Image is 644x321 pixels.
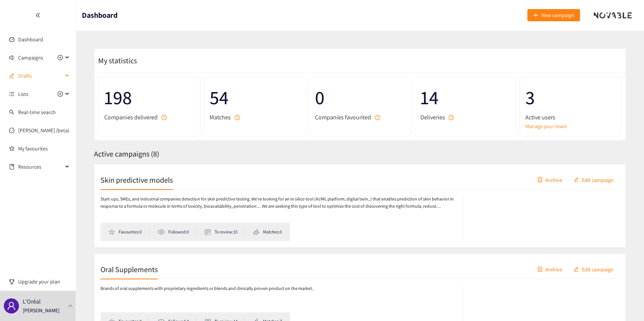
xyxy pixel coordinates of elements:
[545,265,562,273] span: Archive
[537,266,542,272] span: container
[537,177,542,183] span: container
[18,68,63,83] span: Drafts
[573,266,579,272] span: edit
[100,285,313,292] p: Brands of oral supplements with proprietary ingredients or blends and clinically proven product o...
[420,83,510,113] span: 14
[23,297,41,306] p: L'Oréal
[100,264,158,274] h2: Oral Supplements
[606,285,644,321] iframe: Chat Widget
[315,83,405,113] span: 0
[104,113,158,122] span: Companies delivered
[525,122,616,130] a: Manage your team
[94,56,137,66] span: My statistics
[545,175,562,184] span: Archive
[9,73,14,78] span: edit
[210,83,300,113] span: 54
[606,285,644,321] div: Widget de chat
[420,113,445,122] span: Deliveries
[568,174,619,186] button: editEdit campaign
[18,50,43,65] span: Campaigns
[582,175,614,184] span: Edit campaign
[9,164,14,169] span: book
[18,159,63,174] span: Resources
[58,91,63,97] span: plus-circle
[9,91,14,97] span: unordered-list
[582,265,614,273] span: Edit campaign
[94,164,626,247] a: Skin predictive modelscontainerArchiveeditEdit campaignStart-ups, SMEs, and industrial companies ...
[7,301,16,310] span: user
[100,196,456,210] p: Start-ups, SMEs, and industrial companies detection for skin predictive testing. We’re looking fo...
[525,83,616,113] span: 3
[448,115,454,120] span: question-circle
[18,86,28,102] span: Lists
[18,109,56,116] a: Real-time search
[58,55,63,60] span: plus-circle
[18,127,69,134] a: [PERSON_NAME] (beta)
[161,115,167,120] span: question-circle
[533,13,538,19] span: plus
[315,113,371,122] span: Companies favourited
[18,36,43,43] a: Dashboard
[205,229,245,235] li: To review: 15
[253,229,282,235] li: Matches: 0
[527,9,580,21] button: plusNew campaign
[9,55,14,60] span: sound
[157,229,196,235] li: Followed: 0
[568,263,619,275] button: editEdit campaign
[104,83,194,113] span: 198
[531,174,568,186] button: containerArchive
[375,115,380,120] span: question-circle
[210,113,231,122] span: Matches
[9,279,14,284] span: trophy
[94,149,159,159] span: Active campaigns ( 8 )
[18,141,70,156] a: My favourites
[531,263,568,275] button: containerArchive
[541,11,574,19] span: New campaign
[573,177,579,183] span: edit
[525,113,555,122] span: Active users
[235,115,240,120] span: question-circle
[100,174,173,185] h2: Skin predictive models
[35,13,41,18] span: double-left
[108,229,149,235] li: Favourites: 0
[18,274,70,289] span: Upgrade your plan
[23,306,60,315] p: [PERSON_NAME]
